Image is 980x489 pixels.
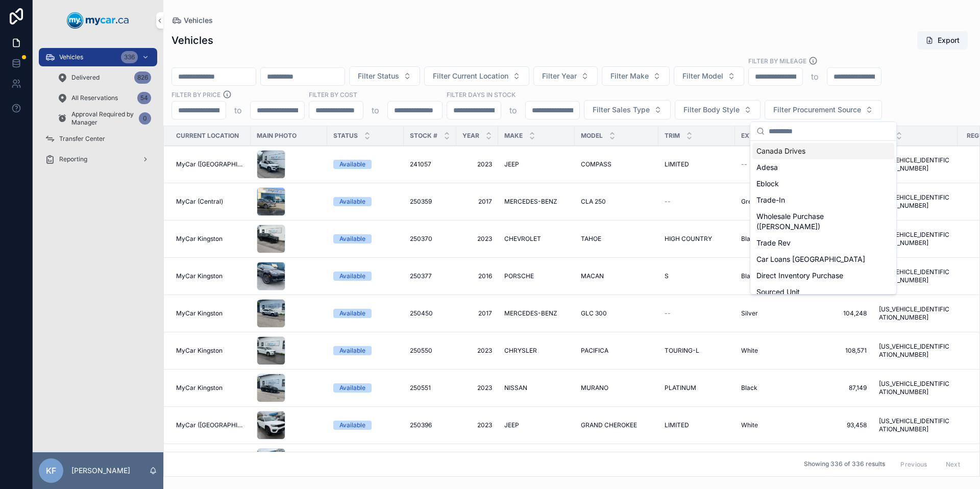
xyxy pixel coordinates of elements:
[339,197,365,206] div: Available
[674,66,744,86] button: Select Button
[581,198,652,206] a: CLA 250
[581,160,611,168] span: COMPASS
[509,104,517,116] p: to
[59,155,87,163] span: Reporting
[339,309,365,318] div: Available
[462,347,492,355] a: 2023
[811,70,819,83] p: to
[879,268,951,284] a: [US_VEHICLE_IDENTIFICATION_NUMBER]
[333,160,398,169] a: Available
[33,41,163,182] div: scrollable content
[333,383,398,393] a: Available
[748,56,806,65] label: Filter By Mileage
[433,71,508,81] span: Filter Current Location
[176,235,223,243] span: MyCar Kingston
[665,198,729,206] a: --
[504,132,523,140] span: Make
[309,90,357,99] label: FILTER BY COST
[462,198,492,206] span: 2017
[741,421,807,429] a: White
[339,234,365,243] div: Available
[750,141,896,294] div: Suggestions
[819,421,867,429] a: 93,458
[879,156,951,173] a: [US_VEHICLE_IDENTIFICATION_NUMBER]
[171,90,220,99] label: FILTER BY PRICE
[410,272,432,280] span: 250377
[581,132,603,140] span: Model
[581,272,652,280] a: MACAN
[741,347,807,355] a: White
[581,160,652,168] a: COMPASS
[410,160,450,168] a: 241057
[462,272,492,280] a: 2016
[879,305,951,322] a: [US_VEHICLE_IDENTIFICATION_NUMBER]
[773,105,861,115] span: Filter Procurement Source
[665,132,680,140] span: Trim
[176,198,223,206] span: MyCar (Central)
[581,421,652,429] a: GRAND CHEROKEE
[879,343,951,359] a: [US_VEHICLE_IDENTIFICATION_NUMBER]
[819,347,867,355] a: 108,571
[741,160,807,168] a: --
[410,198,450,206] a: 250359
[581,347,652,355] a: PACIFICA
[504,198,569,206] a: MERCEDES-BENZ
[879,231,951,247] a: [US_VEHICLE_IDENTIFICATION_NUMBER]
[333,309,398,318] a: Available
[410,132,437,140] span: Stock #
[752,267,894,284] div: Direct Inventory Purchase
[819,309,867,317] a: 104,248
[665,272,669,280] span: S
[462,421,492,429] a: 2023
[504,347,569,355] a: CHRYSLER
[879,417,951,433] a: [US_VEHICLE_IDENTIFICATION_NUMBER]
[610,71,649,81] span: Filter Make
[139,112,151,125] div: 0
[462,384,492,392] a: 2023
[234,104,242,116] p: to
[134,71,151,84] div: 826
[462,235,492,243] a: 2023
[533,66,598,86] button: Select Button
[39,48,157,66] a: Vehicles336
[339,383,365,393] div: Available
[593,105,650,115] span: Filter Sales Type
[581,384,608,392] span: MURANO
[462,160,492,168] a: 2023
[410,160,431,168] span: 241057
[184,15,213,26] span: Vehicles
[372,104,379,116] p: to
[410,309,450,317] a: 250450
[752,176,894,192] div: Eblock
[504,272,569,280] a: PORSCHE
[333,272,398,281] a: Available
[665,235,712,243] span: HIGH COUNTRY
[339,421,365,430] div: Available
[765,100,882,119] button: Select Button
[665,309,671,317] span: --
[504,421,519,429] span: JEEP
[741,198,807,206] a: Grey
[741,384,757,392] span: Black
[752,284,894,300] div: Sourced Unit
[683,105,740,115] span: Filter Body Style
[581,347,608,355] span: PACIFICA
[665,384,729,392] a: PLATINUM
[581,235,601,243] span: TAHOE
[879,193,951,210] a: [US_VEHICLE_IDENTIFICATION_NUMBER]
[581,235,652,243] a: TAHOE
[542,71,577,81] span: Filter Year
[424,66,529,86] button: Select Button
[171,15,213,26] a: Vehicles
[879,380,951,396] a: [US_VEHICLE_IDENTIFICATION_NUMBER]
[741,309,807,317] a: Silver
[39,130,157,148] a: Transfer Center
[176,421,244,429] a: MyCar ([GEOGRAPHIC_DATA])
[504,198,557,206] span: MERCEDES-BENZ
